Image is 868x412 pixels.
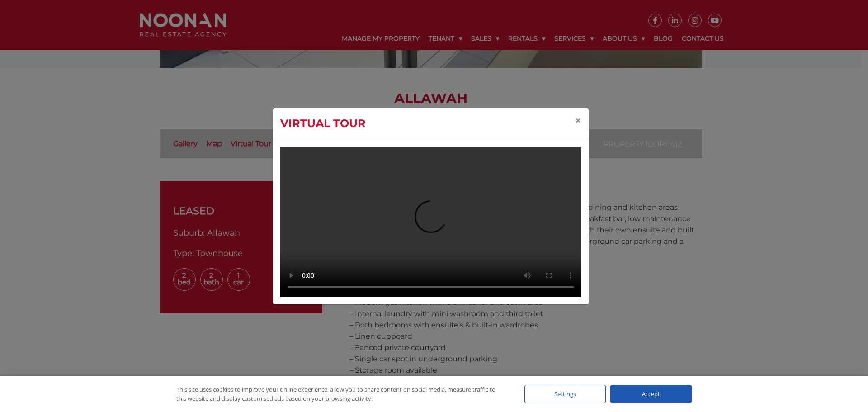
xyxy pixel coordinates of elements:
div: Accept [610,385,692,403]
div: This site uses cookies to improve your online experience, allow you to share content on social me... [176,385,506,403]
button: Close [568,108,589,133]
div: Settings [524,385,606,403]
video: Your browser does not support the video tag. [280,147,581,297]
span: × [575,114,581,127]
h4: Virtual Tour [280,115,366,132]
